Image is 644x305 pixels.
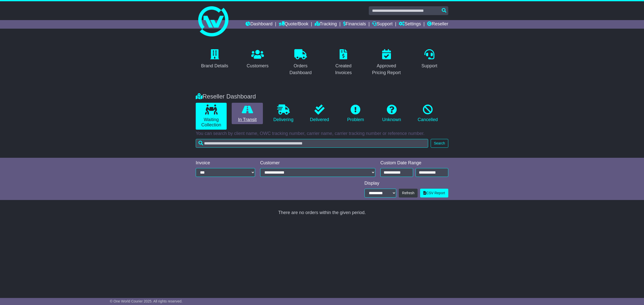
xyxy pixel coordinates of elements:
a: Settings [399,20,421,29]
a: Dashboard [246,20,272,29]
div: Customers [247,63,268,69]
a: Support [372,20,392,29]
div: Created Invoices [328,63,359,76]
a: Delivered [304,103,335,124]
div: Customer [260,160,375,166]
div: Custom Date Range [380,160,448,166]
span: © One World Courier 2025. All rights reserved. [110,299,183,303]
div: Support [421,63,437,69]
a: Tracking [315,20,337,29]
a: CSV Report [420,189,448,197]
a: Cancelled [412,103,443,124]
a: Reseller [427,20,448,29]
a: Delivering [268,103,299,124]
button: Refresh [399,189,418,197]
div: Brand Details [201,63,228,69]
div: Reseller Dashboard [193,93,451,100]
a: Unknown [376,103,407,124]
div: Approved Pricing Report [371,63,402,76]
a: Problem [340,103,371,124]
a: Financials [343,20,366,29]
a: Created Invoices [325,47,363,78]
a: In Transit [232,103,263,124]
a: Brand Details [198,47,231,71]
a: Quote/Book [279,20,308,29]
a: Support [418,47,440,71]
p: You can search by client name, OWC tracking number, carrier name, carrier tracking number or refe... [196,131,448,136]
a: Waiting Collection [196,103,227,130]
div: Invoice [196,160,255,166]
a: Orders Dashboard [281,47,319,78]
a: Customers [243,47,272,71]
div: There are no orders within the given period. [196,210,448,216]
a: Approved Pricing Report [368,47,406,78]
div: Display [365,181,448,186]
div: Orders Dashboard [285,63,316,76]
button: Search [431,139,448,148]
